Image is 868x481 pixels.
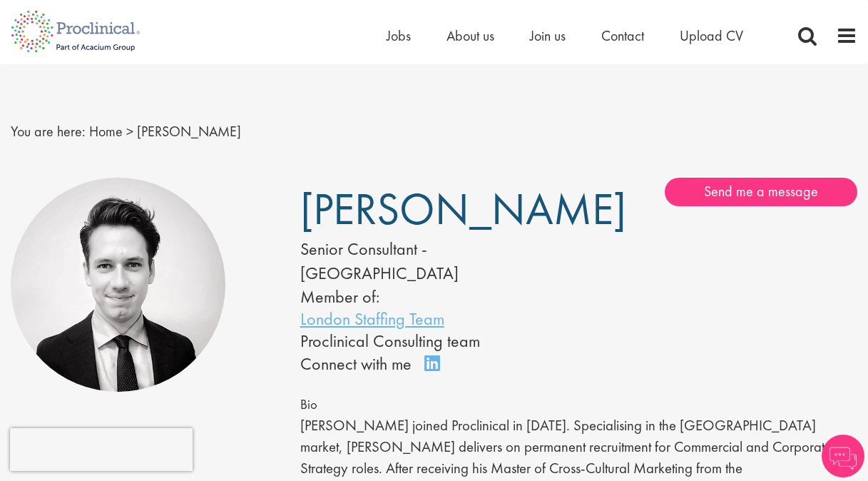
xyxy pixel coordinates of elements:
span: Bio [300,396,317,413]
a: London Staffing Team [300,308,444,330]
li: Proclinical Consulting team [300,330,536,352]
span: > [126,122,133,141]
div: Senior Consultant - [GEOGRAPHIC_DATA] [300,237,536,286]
a: Contact [601,26,644,45]
a: Jobs [387,26,411,45]
a: Send me a message [665,178,857,206]
label: Member of: [300,285,379,308]
iframe: reCAPTCHA [10,428,193,471]
a: About us [446,26,494,45]
a: Join us [530,26,566,45]
span: [PERSON_NAME] [137,122,241,141]
img: Chatbot [822,435,864,477]
a: breadcrumb link [89,122,123,141]
a: Upload CV [680,26,743,45]
span: You are here: [11,122,86,141]
span: [PERSON_NAME] [300,181,626,238]
img: Joseph Coudray [11,178,225,393]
